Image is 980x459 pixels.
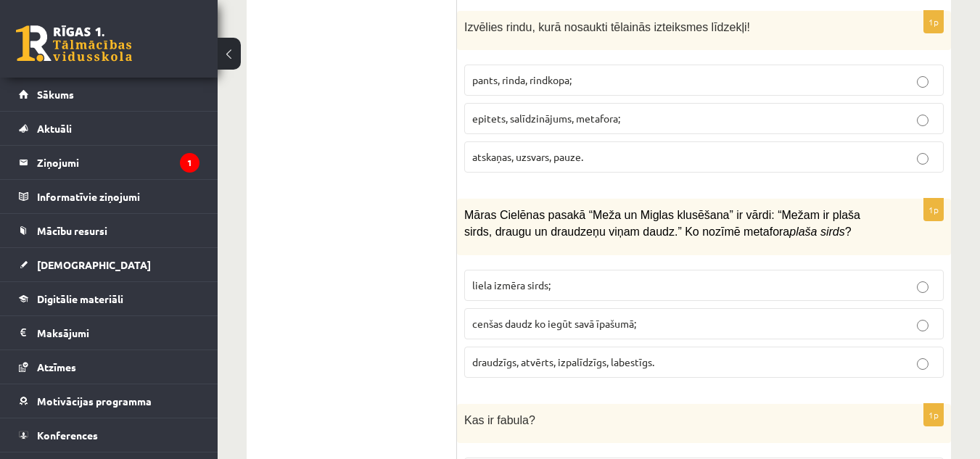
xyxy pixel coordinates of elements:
span: Sākums [37,88,74,101]
span: Māras Cielēnas pasakā “Meža un Miglas klusēšana” ir vārdi: “Mežam ir plaša sirds, draugu un draud... [464,209,860,238]
p: 1p [923,10,944,33]
span: cenšas daudz ko iegūt savā īpašumā; [472,317,636,330]
a: Ziņojumi1 [19,146,199,179]
span: Aktuāli [37,122,72,135]
p: 1p [923,198,944,221]
a: Digitālie materiāli [19,282,199,315]
legend: Informatīvie ziņojumi [37,180,199,213]
a: Mācību resursi [19,214,199,247]
a: Motivācijas programma [19,384,199,418]
a: Aktuāli [19,112,199,145]
a: Konferences [19,418,199,452]
span: Izvēlies rindu, kurā nosaukti tēlainās izteiksmes līdzekļi! [464,21,750,33]
legend: Maksājumi [37,316,199,350]
a: Sākums [19,78,199,111]
span: Atzīmes [37,360,76,373]
span: liela izmēra sirds; [472,278,551,291]
span: Kas ir fabula? [464,414,535,426]
span: draudzīgs, atvērts, izpalīdzīgs, labestīgs. [472,355,654,368]
span: [DEMOGRAPHIC_DATA] [37,258,151,271]
input: epitets, salīdzinājums, metafora; [917,115,928,126]
input: cenšas daudz ko iegūt savā īpašumā; [917,320,928,331]
span: Digitālie materiāli [37,292,123,305]
a: Maksājumi [19,316,199,350]
i: plaša sirds [789,226,844,238]
a: Atzīmes [19,350,199,384]
span: Konferences [37,429,98,442]
a: [DEMOGRAPHIC_DATA] [19,248,199,281]
span: epitets, salīdzinājums, metafora; [472,112,620,125]
input: pants, rinda, rindkopa; [917,76,928,88]
input: atskaņas, uzsvars, pauze. [917,153,928,165]
input: liela izmēra sirds; [917,281,928,293]
a: Rīgas 1. Tālmācības vidusskola [16,25,132,62]
i: 1 [180,153,199,173]
span: Motivācijas programma [37,394,152,408]
input: draudzīgs, atvērts, izpalīdzīgs, labestīgs. [917,358,928,370]
p: 1p [923,403,944,426]
span: Mācību resursi [37,224,107,237]
span: atskaņas, uzsvars, pauze. [472,150,583,163]
legend: Ziņojumi [37,146,199,179]
a: Informatīvie ziņojumi [19,180,199,213]
span: pants, rinda, rindkopa; [472,73,572,86]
